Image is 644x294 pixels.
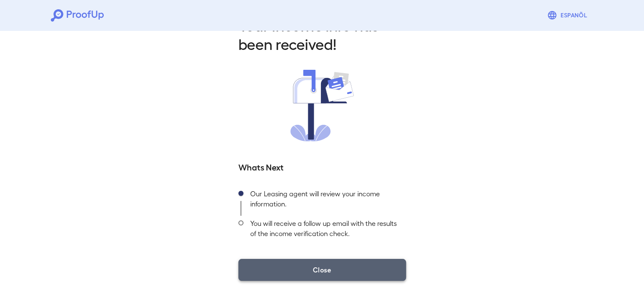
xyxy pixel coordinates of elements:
[238,16,406,53] h2: Your Income info has been received!
[544,7,593,24] button: Espanõl
[290,70,354,141] img: received.svg
[238,161,406,173] h5: Whats Next
[243,186,406,216] div: Our Leasing agent will review your income information.
[243,216,406,245] div: You will receive a follow up email with the results of the income verification check.
[238,259,406,281] button: Close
